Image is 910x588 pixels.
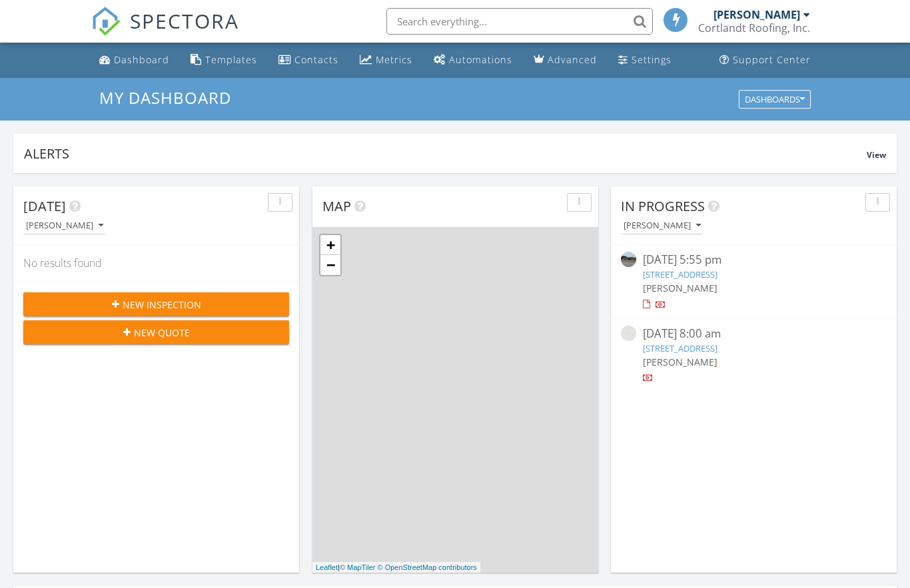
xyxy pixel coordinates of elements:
[99,87,231,109] span: My Dashboard
[739,90,811,109] button: Dashboards
[745,95,805,104] div: Dashboards
[23,320,289,344] button: New Quote
[643,268,717,280] a: [STREET_ADDRESS]
[185,48,262,73] a: Templates
[340,563,376,571] a: © MapTiler
[273,48,344,73] a: Contacts
[386,8,653,35] input: Search everything...
[621,326,887,385] a: [DATE] 8:00 am [STREET_ADDRESS] [PERSON_NAME]
[23,197,66,215] span: [DATE]
[632,53,672,66] div: Settings
[130,7,239,35] span: SPECTORA
[428,48,518,73] a: Automations (Basic)
[320,255,340,275] a: Zoom out
[320,235,340,255] a: Zoom in
[714,48,816,73] a: Support Center
[733,53,811,66] div: Support Center
[643,342,717,354] a: [STREET_ADDRESS]
[643,282,717,294] span: [PERSON_NAME]
[643,326,865,342] div: [DATE] 8:00 am
[316,563,338,571] a: Leaflet
[91,18,239,46] a: SPECTORA
[13,245,299,281] div: No results found
[621,197,705,215] span: In Progress
[114,53,169,66] div: Dashboard
[528,48,602,73] a: Advanced
[294,53,338,66] div: Contacts
[449,53,512,66] div: Automations
[91,7,121,36] img: The Best Home Inspection Software - Spectora
[123,298,201,312] span: New Inspection
[205,53,257,66] div: Templates
[23,217,106,235] button: [PERSON_NAME]
[376,53,412,66] div: Metrics
[621,252,636,267] img: image_processing2025082482qzrn1x.jpeg
[354,48,418,73] a: Metrics
[26,221,103,230] div: [PERSON_NAME]
[134,326,190,340] span: New Quote
[867,149,886,160] span: View
[94,48,175,73] a: Dashboard
[621,326,636,341] img: streetview
[378,563,477,571] a: © OpenStreetMap contributors
[613,48,677,73] a: Settings
[643,252,865,268] div: [DATE] 5:55 pm
[23,292,289,316] button: New Inspection
[713,8,800,21] div: [PERSON_NAME]
[621,252,887,311] a: [DATE] 5:55 pm [STREET_ADDRESS] [PERSON_NAME]
[698,21,810,35] div: Cortlandt Roofing, Inc.
[621,217,703,235] button: [PERSON_NAME]
[548,53,597,66] div: Advanced
[322,197,351,215] span: Map
[24,145,867,162] div: Alerts
[643,356,717,368] span: [PERSON_NAME]
[312,562,480,573] div: |
[624,221,701,230] div: [PERSON_NAME]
